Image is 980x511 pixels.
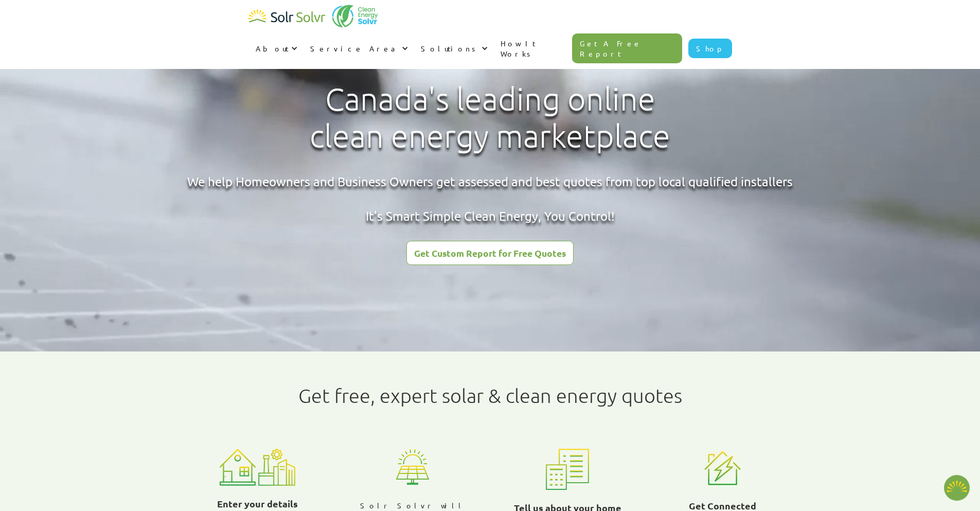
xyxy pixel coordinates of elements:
div: We help Homeowners and Business Owners get assessed and best quotes from top local qualified inst... [187,173,793,225]
div: About [256,43,289,54]
h1: Canada's leading online clean energy marketplace [301,81,679,155]
a: Shop [688,39,732,58]
button: Open chatbot widget [944,475,970,501]
div: Solutions [414,33,493,64]
img: 1702586718.png [944,475,970,501]
a: Get Custom Report for Free Quotes [406,241,574,265]
a: How It Works [493,28,573,69]
div: Service Area [310,43,399,54]
div: Get Custom Report for Free Quotes [414,249,566,258]
div: Service Area [303,33,414,64]
div: About [248,33,303,64]
a: Get A Free Report [572,33,682,63]
div: Solutions [421,43,479,54]
h1: Get free, expert solar & clean energy quotes [298,384,682,407]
